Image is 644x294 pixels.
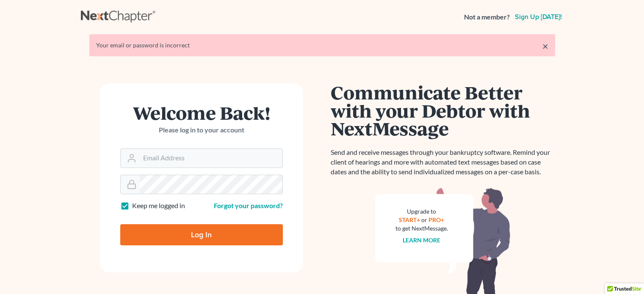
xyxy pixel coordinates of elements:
[96,41,548,49] div: Your email or password is incorrect
[120,125,283,135] p: Please log in to your account
[140,149,282,168] input: Email Address
[395,207,448,216] div: Upgrade to
[331,83,555,137] h1: Communicate Better with your Debtor with NextMessage
[214,201,283,209] a: Forgot your password?
[428,216,444,223] a: PRO+
[120,224,283,245] input: Log In
[464,12,510,22] strong: Not a member?
[403,236,440,244] a: Learn more
[331,148,555,177] p: Send and receive messages through your bankruptcy software. Remind your client of hearings and mo...
[120,104,283,122] h1: Welcome Back!
[132,201,185,211] label: Keep me logged in
[395,224,448,233] div: to get NextMessage.
[421,216,427,223] span: or
[542,41,548,51] a: ×
[399,216,420,223] a: START+
[513,14,564,20] a: Sign up [DATE]!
